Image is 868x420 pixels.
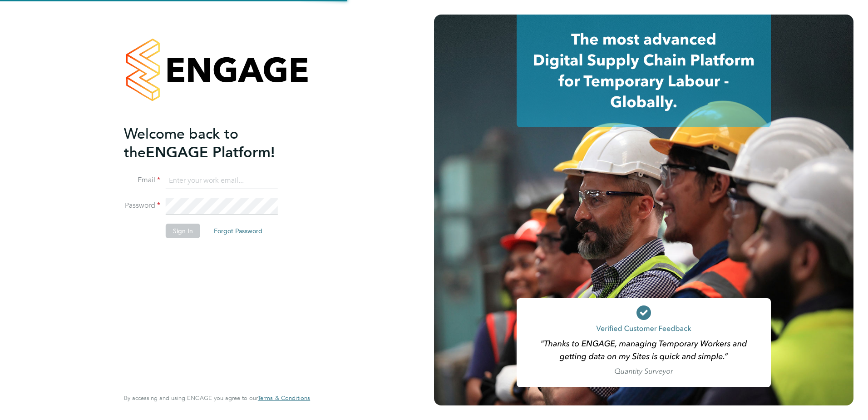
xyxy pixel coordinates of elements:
label: Password [124,201,160,210]
a: Terms & Conditions [258,395,310,402]
button: Forgot Password [207,224,270,238]
button: Sign In [166,224,200,238]
label: Email [124,175,160,185]
span: By accessing and using ENGAGE you agree to our [124,394,310,402]
span: Welcome back to the [124,125,238,161]
span: Terms & Conditions [258,394,310,402]
input: Enter your work email... [166,173,278,189]
h2: ENGAGE Platform! [124,125,301,162]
